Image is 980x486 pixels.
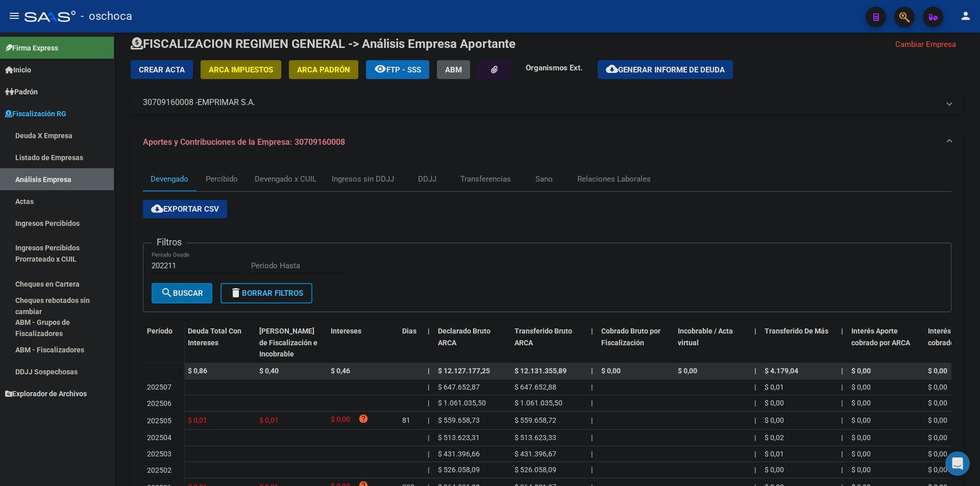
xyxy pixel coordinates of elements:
span: ARCA Impuestos [209,65,273,74]
div: Devengado [151,173,188,185]
datatable-header-cell: | [424,320,434,365]
button: ARCA Impuestos [201,60,281,79]
span: $ 0,00 [928,450,947,458]
span: | [591,399,593,407]
span: $ 1.061.035,50 [514,399,562,407]
datatable-header-cell: Declarado Bruto ARCA [434,320,510,365]
span: | [428,383,429,391]
span: $ 0,40 [259,367,279,375]
span: $ 0,00 [851,383,871,391]
button: Borrar Filtros [220,283,312,303]
span: 202502 [147,466,171,474]
mat-icon: search [161,287,173,299]
span: Declarado Bruto ARCA [438,327,491,347]
button: Exportar CSV [143,200,227,218]
mat-expansion-panel-header: 30709160008 -EMPRIMAR S.A. [131,90,964,115]
h1: FISCALIZACION REGIMEN GENERAL -> Análisis Empresa Aportante [131,36,516,52]
span: | [754,450,756,458]
span: | [428,433,429,442]
span: | [841,433,843,442]
span: $ 0,00 [928,466,947,474]
button: ARCA Padrón [289,60,358,79]
span: | [841,399,843,407]
span: Exportar CSV [151,204,219,214]
span: Generar informe de deuda [618,65,725,74]
span: $ 0,01 [765,450,784,458]
datatable-header-cell: Dias [398,320,424,365]
span: Inicio [5,64,31,75]
span: $ 647.652,87 [438,383,480,391]
span: | [591,416,593,424]
div: Ingresos sin DDJJ [332,173,394,185]
span: | [841,416,843,424]
span: [PERSON_NAME] de Fiscalización e Incobrable [259,327,317,359]
datatable-header-cell: Incobrable / Acta virtual [674,320,750,365]
span: $ 12.127.177,25 [438,367,490,375]
mat-icon: delete [230,287,242,299]
mat-panel-title: 30709160008 - [143,97,939,108]
datatable-header-cell: Interés Aporte cobrado por ARCA [847,320,924,365]
button: FTP - SSS [366,60,429,79]
datatable-header-cell: | [750,320,761,365]
span: $ 0,00 [851,466,871,474]
i: help [358,414,369,424]
strong: Organismos Ext. [526,63,582,72]
span: | [754,367,756,375]
span: $ 513.623,31 [438,433,480,442]
span: Cambiar Empresa [895,40,956,49]
span: - oschoca [81,5,132,28]
span: | [841,327,843,335]
span: $ 526.058,09 [438,466,480,474]
span: | [754,383,756,391]
span: | [841,450,843,458]
span: | [428,327,430,335]
span: $ 0,02 [765,433,784,442]
button: Crear Acta [131,60,193,79]
datatable-header-cell: | [587,320,597,365]
datatable-header-cell: Intereses [327,320,398,365]
span: Aportes y Contribuciones de la Empresa: 30709160008 [143,137,345,147]
span: | [428,416,429,424]
div: Sano [535,173,553,185]
span: Incobrable / Acta virtual [678,327,733,347]
span: $ 0,00 [928,383,947,391]
span: $ 526.058,09 [514,466,556,474]
h3: Filtros [152,235,187,249]
span: $ 559.658,73 [438,416,480,424]
datatable-header-cell: Período [143,320,184,363]
span: $ 0,01 [259,416,279,424]
span: | [428,450,429,458]
span: Buscar [161,289,203,298]
span: | [754,433,756,442]
span: Transferido De Más [765,327,828,335]
span: Firma Express [5,42,58,54]
span: Dias [402,327,416,335]
span: | [754,466,756,474]
span: Interés Aporte cobrado por ARCA [851,327,910,347]
span: | [428,367,430,375]
mat-expansion-panel-header: Aportes y Contribuciones de la Empresa: 30709160008 [131,126,964,159]
span: Crear Acta [139,65,185,74]
span: $ 0,00 [928,416,947,424]
span: $ 647.652,88 [514,383,556,391]
span: Borrar Filtros [230,289,303,298]
span: Intereses [331,327,361,335]
datatable-header-cell: | [837,320,847,365]
span: $ 0,86 [188,367,207,375]
datatable-header-cell: Transferido Bruto ARCA [510,320,587,365]
span: | [591,450,593,458]
datatable-header-cell: Deuda Bruta Neto de Fiscalización e Incobrable [255,320,327,365]
span: ABM [445,65,462,74]
button: Cambiar Empresa [888,36,964,53]
span: $ 0,00 [851,433,871,442]
span: Fiscalización RG [5,108,66,119]
span: FTP - SSS [386,65,421,74]
span: | [591,367,593,375]
span: Transferido Bruto ARCA [514,327,572,347]
mat-icon: menu [8,10,20,22]
div: DDJJ [418,173,436,185]
span: Padrón [5,86,38,97]
div: Devengado x CUIL [255,173,316,185]
span: | [591,327,593,335]
span: $ 0,46 [331,367,350,375]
